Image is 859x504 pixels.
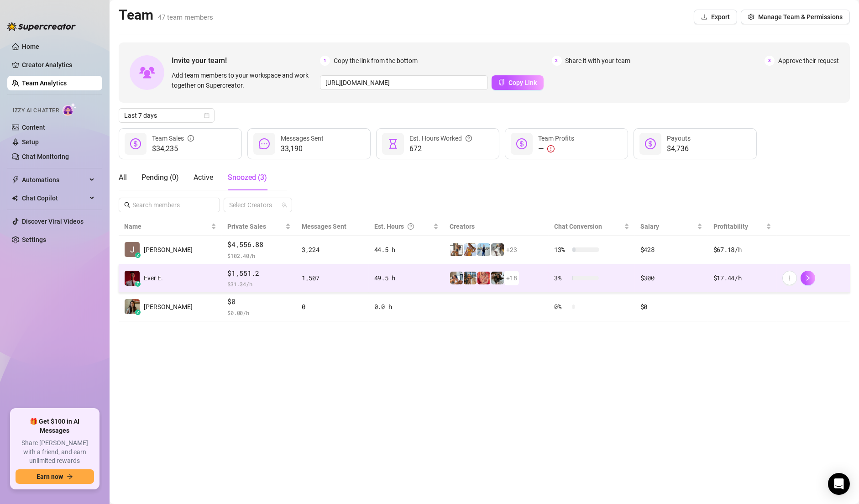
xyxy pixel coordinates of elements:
span: $4,556.88 [227,239,291,250]
div: — [538,143,574,154]
span: download [701,14,707,20]
span: Snoozed ( 3 ) [228,173,267,182]
span: Earn now [37,473,63,480]
span: copy [498,79,505,85]
span: $0 [227,296,291,307]
div: $17.44 /h [713,273,771,283]
img: Stephanie (@stephaniethestripper) [477,272,490,284]
div: $300 [640,273,702,283]
div: z [135,310,141,315]
div: $0 [640,302,702,312]
img: Sukihana (@sukigoodcoochie) [491,243,504,256]
span: [PERSON_NAME] [144,245,193,255]
span: Izzy AI Chatter [13,106,59,115]
th: Creators [444,218,549,236]
span: 3 % [554,273,569,283]
div: Est. Hours Worked [409,133,472,143]
button: Earn nowarrow-right [16,469,94,484]
div: 0.0 h [374,302,439,312]
span: $ 31.34 /h [227,279,291,289]
img: Ever Edpalina [125,271,140,286]
span: message [259,138,270,149]
span: $ 102.40 /h [227,251,291,260]
span: Messages Sent [302,223,346,230]
span: thunderbolt [12,176,19,184]
span: 2 [552,56,562,66]
span: $34,235 [152,143,194,154]
img: John Dhel Felis… [125,242,140,257]
a: Discover Viral Videos [22,218,84,225]
span: calendar [204,113,210,118]
img: Brianna (@bridale22) [464,243,477,256]
img: Jessieca Gayle … [125,299,140,314]
span: team [282,202,287,208]
th: Name [119,218,222,236]
span: setting [748,14,754,20]
div: 44.5 h [374,245,439,255]
span: exclamation-circle [547,145,555,152]
img: Chat Copilot [12,195,18,201]
span: arrow-right [67,473,73,480]
span: 672 [409,143,472,154]
div: Est. Hours [374,221,431,231]
a: Team Analytics [22,79,67,87]
span: Active [194,173,213,182]
span: Profitability [713,223,748,230]
span: Copy the link from the bottom [334,56,418,66]
span: Name [124,221,209,231]
div: $67.18 /h [713,245,771,255]
span: 0 % [554,302,569,312]
span: Chat Copilot [22,191,87,205]
span: 33,190 [281,143,324,154]
span: dollar-circle [130,138,141,149]
a: Content [22,124,45,131]
span: Last 7 days [124,109,209,122]
div: Team Sales [152,133,194,143]
img: ildgaf (@ildgaff) [450,272,463,284]
a: Home [22,43,39,50]
div: 3,224 [302,245,363,255]
img: Rose (@rose_d_kush) [491,272,504,284]
button: Export [694,10,737,24]
div: 49.5 h [374,273,439,283]
a: Settings [22,236,46,243]
span: Approve their request [778,56,839,66]
span: 3 [765,56,775,66]
span: 🎁 Get $100 in AI Messages [16,417,94,435]
div: Pending ( 0 ) [141,172,179,183]
span: Copy Link [508,79,537,86]
span: dollar-circle [645,138,656,149]
span: right [805,275,811,281]
span: question-circle [408,221,414,231]
div: z [135,252,141,258]
td: — [708,293,777,321]
span: + 23 [506,245,517,255]
span: Add team members to your workspace and work together on Supercreator. [172,70,316,90]
a: Creator Analytics [22,58,95,72]
span: Payouts [667,135,691,142]
span: dollar-circle [516,138,527,149]
a: Setup [22,138,39,146]
span: Messages Sent [281,135,324,142]
div: z [135,281,141,287]
div: $428 [640,245,702,255]
span: Export [711,13,730,21]
img: ash (@babyburberry) [464,272,477,284]
span: 1 [320,56,330,66]
span: $1,551.2 [227,268,291,279]
span: Ever E. [144,273,163,283]
span: + 18 [506,273,517,283]
span: Team Profits [538,135,574,142]
button: Copy Link [492,75,544,90]
span: Chat Conversion [554,223,602,230]
span: search [124,202,131,208]
input: Search members [132,200,207,210]
span: hourglass [388,138,398,149]
span: Manage Team & Permissions [758,13,843,21]
div: 0 [302,302,363,312]
span: Share [PERSON_NAME] with a friend, and earn unlimited rewards [16,439,94,466]
h2: Team [119,6,213,24]
img: RebirthofPhenix (@rebirthofphenix) [450,243,463,256]
a: Chat Monitoring [22,153,69,160]
span: question-circle [466,133,472,143]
